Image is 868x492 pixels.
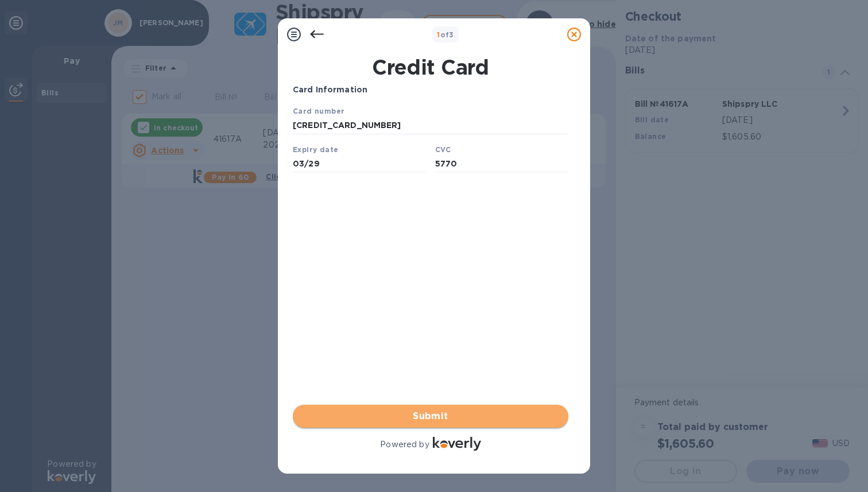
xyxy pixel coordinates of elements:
span: Submit [302,409,559,423]
h1: Credit Card [288,55,573,79]
button: Submit [293,405,568,428]
span: 1 [437,30,440,39]
img: Logo [433,437,481,451]
b: of 3 [437,30,454,39]
p: Powered by [380,439,429,451]
b: Card Information [293,85,367,94]
iframe: Your browser does not support iframes [293,105,568,173]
